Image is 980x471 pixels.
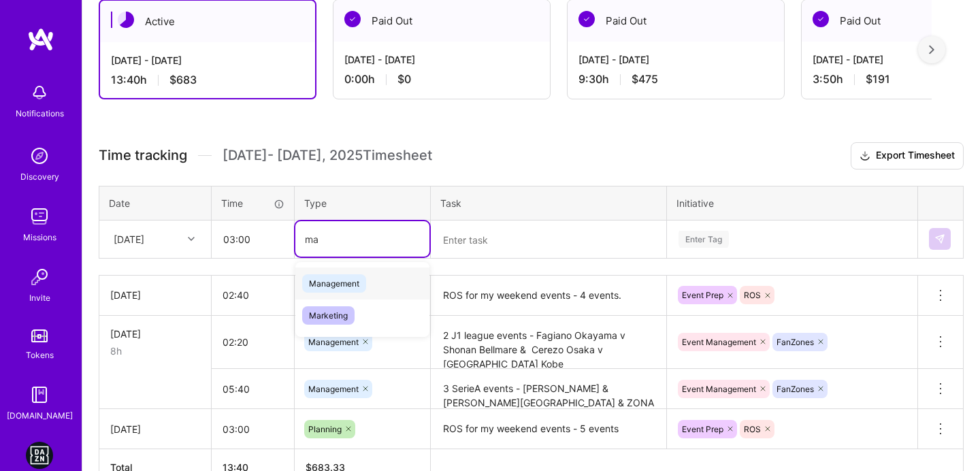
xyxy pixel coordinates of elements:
[110,327,200,341] div: [DATE]
[26,381,53,408] img: guide book
[16,106,64,120] div: Notifications
[302,306,355,325] span: Marketing
[221,196,284,210] div: Time
[682,337,756,347] span: Event Management
[31,329,48,342] img: tokens
[744,290,761,300] span: ROS
[777,384,814,394] span: FanZones
[295,186,431,220] th: Type
[23,230,56,244] div: Missions
[26,79,53,106] img: bell
[100,1,315,42] div: Active
[813,11,829,27] img: Paid Out
[578,52,773,67] div: [DATE] - [DATE]
[26,142,53,169] img: discovery
[26,442,53,469] img: DAZN: Event Moderators for Israel Based Team
[676,196,908,210] div: Initiative
[860,149,870,163] i: icon Download
[27,27,54,52] img: logo
[7,408,73,423] div: [DOMAIN_NAME]
[212,371,294,407] input: HH:MM
[212,221,293,257] input: HH:MM
[929,45,934,54] img: right
[99,147,187,164] span: Time tracking
[308,337,359,347] span: Management
[26,203,53,230] img: teamwork
[682,290,723,300] span: Event Prep
[188,235,195,242] i: icon Chevron
[851,142,964,169] button: Export Timesheet
[432,410,665,448] textarea: ROS for my weekend events - 5 events
[934,233,945,244] img: Submit
[431,186,667,220] th: Task
[29,291,50,305] div: Invite
[777,337,814,347] span: FanZones
[578,11,595,27] img: Paid Out
[212,277,294,313] input: HH:MM
[169,73,197,87] span: $683
[344,52,539,67] div: [DATE] - [DATE]
[114,232,144,246] div: [DATE]
[744,424,761,434] span: ROS
[432,370,665,408] textarea: 3 SerieA events - [PERSON_NAME] & [PERSON_NAME][GEOGRAPHIC_DATA] & ZONA SERIE A MD1 - 1
[866,72,890,86] span: $191
[22,442,56,469] a: DAZN: Event Moderators for Israel Based Team
[632,72,658,86] span: $475
[212,411,294,447] input: HH:MM
[397,72,411,86] span: $0
[26,263,53,291] img: Invite
[26,348,54,362] div: Tokens
[344,72,539,86] div: 0:00 h
[110,422,200,436] div: [DATE]
[110,344,200,358] div: 8h
[118,12,134,28] img: Active
[212,324,294,360] input: HH:MM
[679,229,729,250] div: Enter Tag
[20,169,59,184] div: Discovery
[308,384,359,394] span: Management
[223,147,432,164] span: [DATE] - [DATE] , 2025 Timesheet
[111,73,304,87] div: 13:40 h
[432,317,665,368] textarea: 2 J1 league events - Fagiano Okayama v Shonan Bellmare & Cerezo Osaka v [GEOGRAPHIC_DATA] Kobe
[302,274,366,293] span: Management
[578,72,773,86] div: 9:30 h
[344,11,361,27] img: Paid Out
[99,186,212,220] th: Date
[682,424,723,434] span: Event Prep
[110,288,200,302] div: [DATE]
[111,53,304,67] div: [DATE] - [DATE]
[682,384,756,394] span: Event Management
[432,277,665,314] textarea: ROS for my weekend events - 4 events.
[308,424,342,434] span: Planning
